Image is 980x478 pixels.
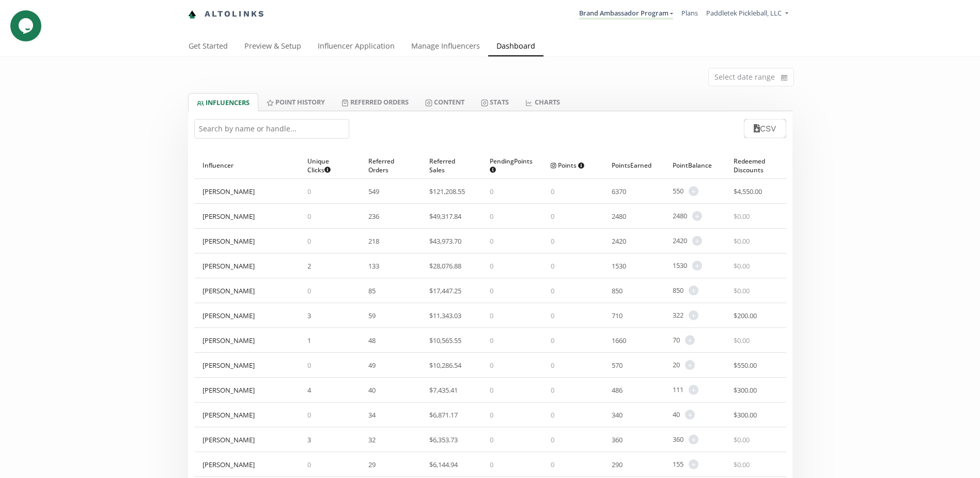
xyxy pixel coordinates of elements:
[307,212,311,221] span: 0
[490,236,493,246] span: 0
[689,310,698,320] span: +
[307,361,311,370] span: 0
[203,152,291,178] div: Influencer
[673,459,683,469] span: 155
[490,311,493,320] span: 0
[612,261,626,271] span: 1530
[473,93,517,111] a: Stats
[429,385,458,395] span: $ 7,435.41
[673,211,687,221] span: 2480
[734,435,750,444] span: $ 0.00
[673,435,683,444] span: 360
[307,157,344,174] span: Unique Clicks
[689,385,698,395] span: +
[490,286,493,295] span: 0
[188,6,266,23] a: Altolinks
[368,435,376,444] span: 32
[429,336,461,345] span: $ 10,565.55
[203,361,255,370] div: [PERSON_NAME]
[551,236,554,246] span: 0
[368,311,376,320] span: 59
[692,236,702,246] span: +
[429,212,461,221] span: $ 49,317.84
[490,460,493,469] span: 0
[10,10,43,41] iframe: chat widget
[488,37,543,57] a: Dashboard
[551,286,554,295] span: 0
[307,385,311,395] span: 4
[734,286,750,295] span: $ 0.00
[490,336,493,345] span: 0
[429,261,461,271] span: $ 28,076.88
[307,311,311,320] span: 3
[368,286,376,295] span: 85
[429,286,461,295] span: $ 17,447.25
[368,261,379,271] span: 133
[203,311,255,320] div: [PERSON_NAME]
[551,435,554,444] span: 0
[612,410,623,420] span: 340
[673,186,683,196] span: 550
[429,435,458,444] span: $ 6,353.73
[689,186,698,196] span: +
[551,361,554,370] span: 0
[612,212,626,221] span: 2480
[368,336,376,345] span: 48
[734,361,757,370] span: $ 550.00
[368,152,413,178] div: Referred Orders
[734,187,762,196] span: $ 4,550.00
[612,460,623,469] span: 290
[744,119,786,138] button: CSV
[706,8,782,18] span: Paddletek Pickleball, LLC
[307,435,311,444] span: 3
[673,335,680,345] span: 70
[551,212,554,221] span: 0
[258,93,333,111] a: Point HISTORY
[734,261,750,271] span: $ 0.00
[612,361,623,370] span: 570
[429,236,461,246] span: $ 43,973.70
[429,311,461,320] span: $ 11,343.03
[612,152,656,178] div: Points Earned
[180,37,236,57] a: Get Started
[689,286,698,295] span: +
[692,261,702,271] span: +
[781,72,787,83] svg: calendar
[203,261,255,271] div: [PERSON_NAME]
[673,310,683,320] span: 322
[429,152,474,178] div: Referred Sales
[734,336,750,345] span: $ 0.00
[689,459,698,469] span: +
[673,261,687,271] span: 1530
[490,435,493,444] span: 0
[490,410,493,420] span: 0
[517,93,568,111] a: CHARTS
[734,236,750,246] span: $ 0.00
[309,37,403,57] a: Influencer Application
[734,385,757,395] span: $ 300.00
[203,410,255,420] div: [PERSON_NAME]
[612,236,626,246] span: 2420
[429,410,458,420] span: $ 6,871.17
[673,410,680,420] span: 40
[551,460,554,469] span: 0
[551,410,554,420] span: 0
[333,93,417,111] a: Referred Orders
[673,236,687,246] span: 2420
[673,152,717,178] div: Point Balance
[612,286,623,295] span: 850
[203,286,255,295] div: [PERSON_NAME]
[307,460,311,469] span: 0
[689,435,698,444] span: +
[236,37,309,57] a: Preview & Setup
[403,37,488,57] a: Manage Influencers
[551,187,554,196] span: 0
[368,236,379,246] span: 218
[673,360,680,370] span: 20
[307,236,311,246] span: 0
[612,435,623,444] span: 360
[551,261,554,271] span: 0
[734,311,757,320] span: $ 200.00
[490,361,493,370] span: 0
[681,8,698,18] a: Plans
